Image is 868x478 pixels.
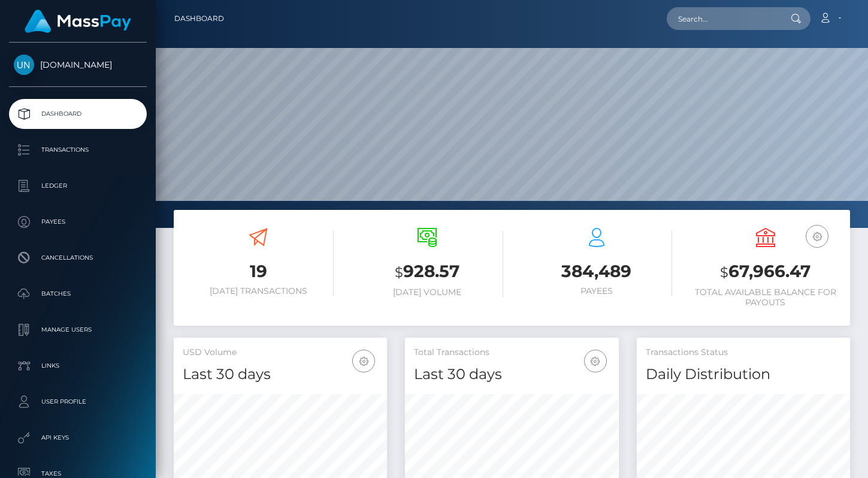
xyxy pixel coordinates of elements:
img: MassPay Logo [25,10,131,33]
p: API Keys [14,429,142,447]
p: Manage Users [14,321,142,339]
p: Payees [14,213,142,231]
p: User Profile [14,393,142,411]
p: Links [14,357,142,375]
a: API Keys [9,423,147,453]
p: Cancellations [14,249,142,267]
h5: USD Volume [183,347,378,359]
h6: [DATE] Volume [352,287,503,297]
span: [DOMAIN_NAME] [9,59,147,70]
h6: [DATE] Transactions [183,286,334,296]
h3: 384,489 [521,260,672,283]
h4: Daily Distribution [646,364,841,385]
p: Dashboard [14,105,142,123]
h3: 67,966.47 [690,260,841,284]
a: User Profile [9,387,147,417]
h3: 19 [183,260,334,283]
h5: Transactions Status [646,347,841,359]
a: Dashboard [9,99,147,129]
a: Links [9,351,147,381]
p: Ledger [14,177,142,195]
img: Unlockt.me [14,55,34,75]
h5: Total Transactions [414,347,609,359]
p: Batches [14,285,142,303]
h6: Total Available Balance for Payouts [690,287,841,308]
a: Payees [9,207,147,237]
a: Dashboard [174,6,224,31]
h6: Payees [521,286,672,296]
p: Transactions [14,141,142,159]
input: Search... [667,7,779,30]
small: $ [720,264,728,281]
small: $ [395,264,403,281]
a: Cancellations [9,243,147,273]
a: Ledger [9,171,147,201]
a: Transactions [9,135,147,165]
a: Manage Users [9,315,147,345]
h3: 928.57 [352,260,503,284]
h4: Last 30 days [183,364,378,385]
a: Batches [9,279,147,309]
h4: Last 30 days [414,364,609,385]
